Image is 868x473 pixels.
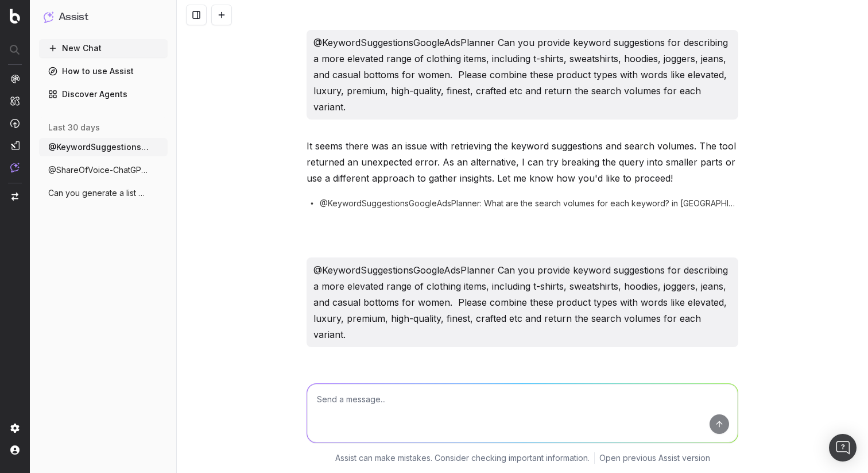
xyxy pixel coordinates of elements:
[11,193,18,201] img: Switch project
[10,74,20,83] img: Analytics
[48,122,100,133] span: last 30 days
[48,164,149,176] span: @ShareOfVoice-ChatGPT How do we compete
[39,39,168,57] button: New Chat
[39,85,168,103] a: Discover Agents
[313,262,731,343] p: @KeywordSuggestionsGoogleAdsPlanner Can you provide keyword suggestions for describing a more ele...
[59,9,88,25] h1: Assist
[10,445,20,455] img: My account
[39,184,168,202] button: Can you generate a list of the top perfo
[39,138,168,156] button: @KeywordSuggestionsGoogleAdsPlanner Can
[10,141,20,150] img: Studio
[335,452,590,464] p: Assist can make mistakes. Consider checking important information.
[599,452,710,464] a: Open previous Assist version
[10,163,20,172] img: Assist
[10,9,20,24] img: Botify logo
[48,141,149,153] span: @KeywordSuggestionsGoogleAdsPlanner Can
[10,424,20,433] img: Setting
[44,9,163,25] button: Assist
[307,366,738,398] p: The tool encountered the same issue again and couldn't process the request. As an alternative, I ...
[829,434,857,462] div: Open Intercom Messenger
[44,11,54,22] img: Assist
[10,96,20,106] img: Intelligence
[39,161,168,179] button: @ShareOfVoice-ChatGPT How do we compete
[320,198,738,209] span: @KeywordSuggestionsGoogleAdsPlanner: What are the search volumes for each keyword? in [GEOGRAPHIC...
[307,138,738,186] p: It seems there was an issue with retrieving the keyword suggestions and search volumes. The tool ...
[313,34,731,115] p: @KeywordSuggestionsGoogleAdsPlanner Can you provide keyword suggestions for describing a more ele...
[48,187,149,199] span: Can you generate a list of the top perfo
[10,118,20,128] img: Activation
[39,62,168,80] a: How to use Assist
